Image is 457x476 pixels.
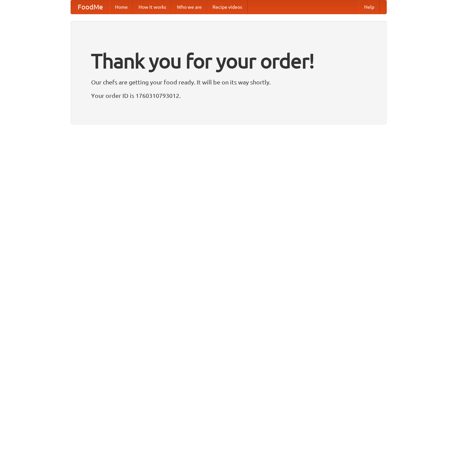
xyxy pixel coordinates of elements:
a: Who we are [172,0,207,14]
a: Help [359,0,380,14]
h1: Thank you for your order! [91,45,366,77]
p: Our chefs are getting your food ready. It will be on its way shortly. [91,77,366,87]
p: Your order ID is 1760310793012. [91,90,366,101]
a: FoodMe [71,0,110,14]
a: How it works [133,0,172,14]
a: Home [110,0,133,14]
a: Recipe videos [207,0,247,14]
